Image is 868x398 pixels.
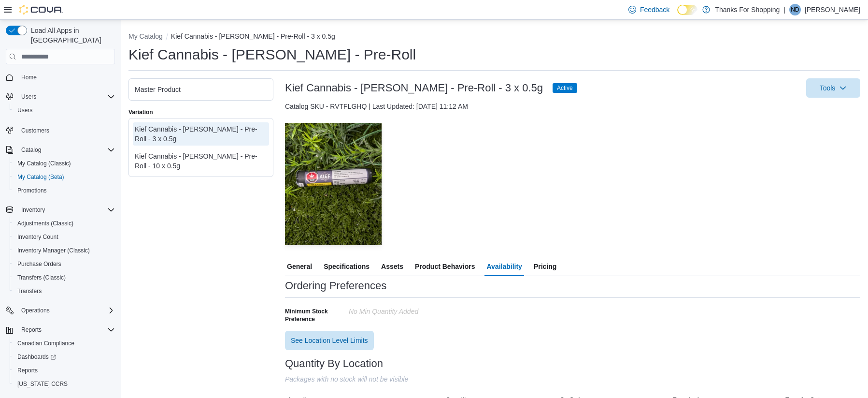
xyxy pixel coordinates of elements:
span: Home [21,74,37,81]
div: Packages with no stock will not be visible [285,373,860,385]
a: [US_STATE] CCRS [14,378,71,390]
label: Variation [128,108,153,116]
a: Transfers [14,285,45,297]
button: Kief Cannabis - [PERSON_NAME] - Pre-Roll - 3 x 0.5g [171,32,335,40]
span: Purchase Orders [17,260,61,268]
input: Dark Mode [677,5,697,15]
span: Operations [17,305,115,316]
span: Canadian Compliance [14,338,115,349]
span: General [287,257,312,276]
a: Inventory Count [14,231,62,243]
span: Inventory Count [17,233,58,241]
button: My Catalog (Beta) [10,170,119,184]
a: Dashboards [14,351,60,363]
span: Reports [17,324,115,336]
span: Product Behaviors [415,257,475,276]
a: Customers [17,125,53,136]
button: Reports [17,324,45,336]
h3: Quantity By Location [285,358,383,369]
span: My Catalog (Beta) [17,173,64,181]
span: Transfers [17,287,42,295]
button: Inventory Count [10,230,119,244]
img: Cova [19,5,63,15]
p: Thanks For Shopping [715,4,780,15]
span: Inventory Count [14,231,115,243]
span: Catalog [21,146,41,154]
img: Image for Kief Cannabis - Yuzu Sherb - Pre-Roll - 3 x 0.5g [285,123,382,245]
a: Reports [14,365,42,376]
button: My Catalog [128,32,163,40]
div: Kief Cannabis - [PERSON_NAME] - Pre-Roll - 3 x 0.5g [135,124,267,144]
a: Promotions [14,185,51,196]
button: Inventory [17,204,49,216]
button: Inventory Manager (Classic) [10,244,119,257]
span: ND [791,4,799,15]
span: Users [14,104,115,116]
span: Operations [21,307,50,314]
a: Adjustments (Classic) [14,218,77,229]
span: Customers [17,124,115,136]
button: [US_STATE] CCRS [10,377,119,391]
span: My Catalog (Classic) [14,158,115,169]
span: Assets [381,257,403,276]
button: Customers [2,123,119,137]
span: [US_STATE] CCRS [17,380,68,388]
button: Transfers (Classic) [10,271,119,284]
span: Dashboards [17,353,56,361]
span: Dashboards [14,351,115,363]
div: Master Product [135,85,267,94]
span: Feedback [640,5,669,15]
button: Reports [10,364,119,377]
span: Users [21,93,36,101]
button: Purchase Orders [10,257,119,271]
span: Inventory [21,206,45,214]
a: Dashboards [10,350,119,364]
span: Inventory Manager (Classic) [14,245,115,256]
button: Users [2,90,119,103]
h3: Ordering Preferences [285,280,386,292]
span: Washington CCRS [14,378,115,390]
span: Customers [21,127,49,134]
button: Catalog [17,144,45,156]
span: Inventory [17,204,115,216]
span: Catalog [17,144,115,156]
span: My Catalog (Classic) [17,160,71,167]
button: Users [17,91,40,103]
span: Promotions [17,187,47,194]
div: Nikki Dusyk [789,4,801,15]
a: My Catalog (Beta) [14,171,68,183]
a: Users [14,104,36,116]
span: Pricing [534,257,556,276]
span: Inventory Manager (Classic) [17,247,90,254]
button: My Catalog (Classic) [10,157,119,170]
span: My Catalog (Beta) [14,171,115,183]
button: See Location Level Limits [285,331,374,350]
h1: Kief Cannabis - [PERSON_NAME] - Pre-Roll [128,45,416,64]
button: Users [10,103,119,117]
div: No min Quantity added [349,304,478,315]
span: Reports [17,367,38,374]
span: Minimum Stock Preference [285,308,345,323]
button: Home [2,70,119,84]
span: Active [553,83,577,93]
button: Promotions [10,184,119,197]
span: Transfers (Classic) [17,274,66,281]
span: Reports [21,326,42,334]
span: Adjustments (Classic) [17,220,73,227]
h3: Kief Cannabis - [PERSON_NAME] - Pre-Roll - 3 x 0.5g [285,82,543,94]
span: Home [17,71,115,83]
button: Tools [806,78,860,98]
span: Specifications [324,257,370,276]
button: Reports [2,323,119,337]
button: Transfers [10,284,119,298]
div: Catalog SKU - RVTFLGHQ | Last Updated: [DATE] 11:12 AM [285,102,860,111]
span: Load All Apps in [GEOGRAPHIC_DATA] [27,26,115,45]
button: Canadian Compliance [10,337,119,350]
button: Operations [2,304,119,317]
p: | [783,4,785,15]
span: Canadian Compliance [17,339,74,347]
span: Reports [14,365,115,376]
span: Active [557,84,573,92]
button: Catalog [2,143,119,157]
